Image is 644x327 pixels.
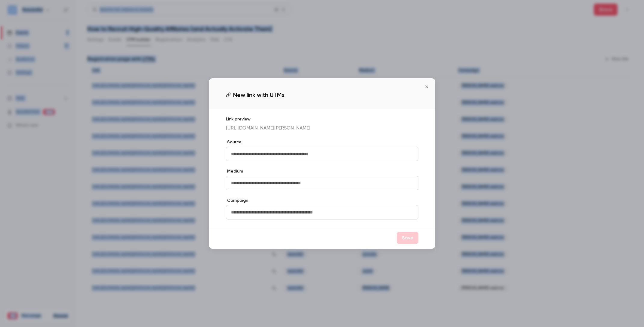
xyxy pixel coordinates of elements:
label: Source [226,139,418,145]
p: Link preview [226,116,418,122]
button: Close [421,81,433,93]
p: [URL][DOMAIN_NAME][PERSON_NAME] [226,125,418,132]
label: Medium [226,168,418,174]
span: New link with UTMs [233,90,285,99]
label: Campaign [226,198,418,204]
